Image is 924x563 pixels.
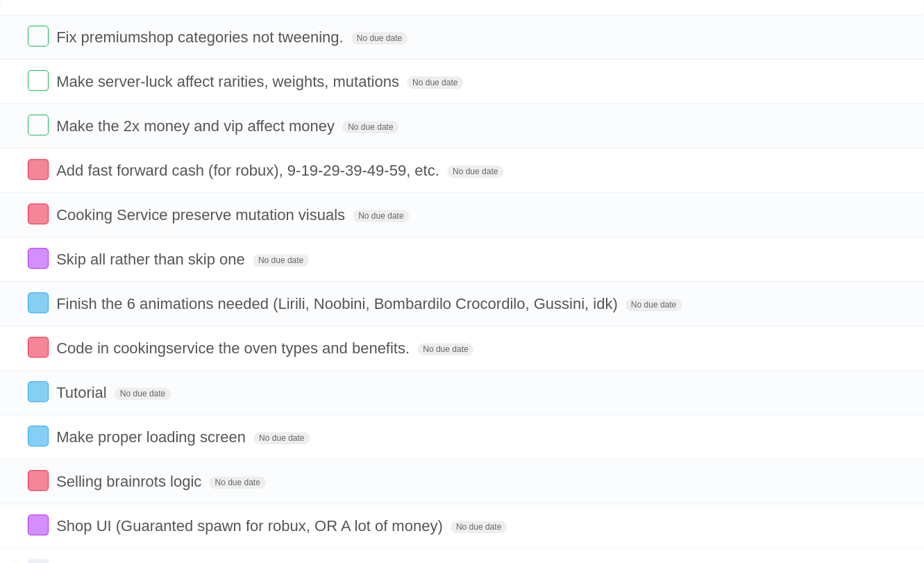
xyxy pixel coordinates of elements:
span: Fix premiumshop categories not tweening. [56,28,346,46]
span: No due date [115,387,171,400]
label: Done [28,159,49,180]
span: Code in cookingservice the oven types and benefits. [56,339,413,357]
label: Done [28,337,49,358]
span: Tutorial [56,384,110,401]
span: No due date [253,432,310,444]
span: No due date [351,32,408,44]
span: Add fast forward cash (for robux), 9-19-29-39-49-59, etc. [56,162,442,179]
label: Done [28,470,49,491]
span: No due date [407,76,463,89]
label: Done [28,426,49,446]
label: Done [28,26,49,47]
span: Make server-luck affect rarities, weights, mutations [56,73,403,90]
span: No due date [253,254,309,267]
label: Done [28,292,49,313]
label: Done [28,70,49,91]
span: Cooking Service preserve mutation visuals [56,206,348,224]
span: Make proper loading screen [56,428,249,446]
span: No due date [451,521,507,533]
span: Finish the 6 animations needed (Lirili, Noobini, Bombardilo Crocordilo, Gussini, idk) [56,295,621,312]
label: Done [28,203,49,224]
span: Shop UI (Guaranted spawn for robux, OR A lot of money) [56,517,446,535]
span: No due date [342,121,398,133]
span: No due date [625,299,682,311]
span: No due date [417,343,473,355]
label: Done [28,115,49,135]
span: Selling brainrots logic [56,473,205,490]
span: Make the 2x money and vip affect money [56,117,338,135]
label: Done [28,248,49,269]
label: Done [28,381,49,402]
span: No due date [353,210,409,222]
span: Skip all rather than skip one [56,251,249,268]
label: Done [28,514,49,535]
span: No due date [447,165,503,178]
span: No due date [209,476,265,489]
